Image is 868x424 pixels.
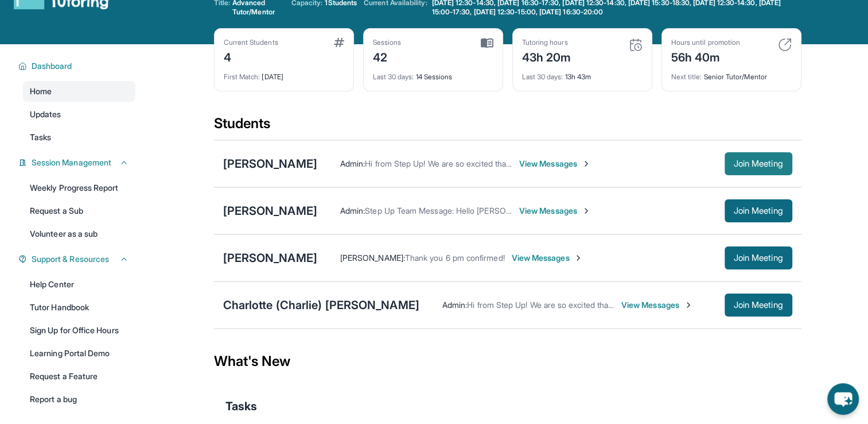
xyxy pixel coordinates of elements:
button: Join Meeting [725,294,792,317]
img: Chevron-Right [582,206,591,215]
button: Join Meeting [725,199,792,222]
button: Dashboard [27,60,129,72]
a: Home [23,81,135,102]
span: Session Management [32,157,111,168]
span: [PERSON_NAME] : [340,253,405,263]
div: Tutoring hours [522,38,571,47]
a: Volunteer as a sub [23,223,135,244]
a: Updates [23,104,135,125]
a: Sign Up for Office Hours [23,320,135,341]
img: Chevron-Right [574,253,583,263]
button: Session Management [27,157,129,168]
a: Tasks [23,127,135,148]
div: Students [214,114,801,140]
div: [DATE] [224,65,344,82]
a: Request a Feature [23,366,135,387]
img: card [778,38,792,52]
div: 43h 20m [522,47,571,65]
div: 56h 40m [671,47,740,65]
span: Admin : [340,159,365,168]
span: Dashboard [32,60,72,72]
div: Current Students [224,38,278,47]
button: Join Meeting [725,152,792,175]
span: Last 30 days : [522,72,563,81]
div: What's New [214,336,801,387]
span: Join Meeting [734,207,783,214]
div: 42 [373,47,402,65]
span: Tasks [225,398,257,414]
div: 13h 43m [522,65,643,82]
div: Charlotte (Charlie) [PERSON_NAME] [223,297,419,313]
span: Admin : [442,300,467,310]
span: Join Meeting [734,255,783,261]
a: Weekly Progress Report [23,178,135,198]
span: Last 30 days : [373,72,414,81]
span: Admin : [340,206,365,215]
div: Hours until promotion [671,38,740,47]
span: View Messages [519,158,591,169]
span: View Messages [519,205,591,217]
span: View Messages [512,252,583,264]
a: Request a Sub [23,201,135,221]
span: Join Meeting [734,160,783,167]
span: Support & Resources [32,253,109,265]
img: card [481,38,493,48]
span: Home [30,86,52,97]
img: card [629,38,643,52]
span: Updates [30,109,61,120]
button: Support & Resources [27,253,129,265]
div: 14 Sessions [373,65,493,82]
div: [PERSON_NAME] [223,203,317,219]
a: Report a bug [23,389,135,410]
img: Chevron-Right [582,159,591,168]
span: First Match : [224,72,260,81]
span: View Messages [621,299,693,311]
span: Tasks [30,132,51,143]
div: [PERSON_NAME] [223,250,317,266]
a: Help Center [23,274,135,295]
div: Sessions [373,38,402,47]
a: Learning Portal Demo [23,343,135,364]
span: Thank you 6 pm confirmed! [405,253,505,263]
span: Next title : [671,72,702,81]
div: Senior Tutor/Mentor [671,65,792,82]
div: [PERSON_NAME] [223,156,317,172]
button: chat-button [827,383,859,415]
span: Join Meeting [734,302,783,309]
div: 4 [224,47,278,65]
a: Tutor Handbook [23,297,135,318]
button: Join Meeting [725,246,792,269]
img: Chevron-Right [684,300,693,310]
img: card [334,38,344,47]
